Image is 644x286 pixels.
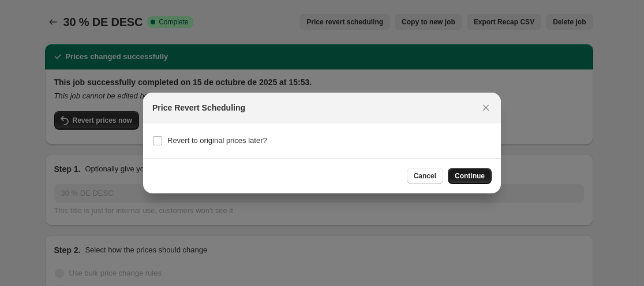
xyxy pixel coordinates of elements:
span: Revert to original prices later? [167,136,267,145]
span: Continue [455,171,485,181]
h2: Price Revert Scheduling [152,102,245,113]
button: Close [478,100,494,116]
button: Continue [448,168,492,184]
span: Cancel [414,171,436,181]
button: Cancel [407,168,443,184]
